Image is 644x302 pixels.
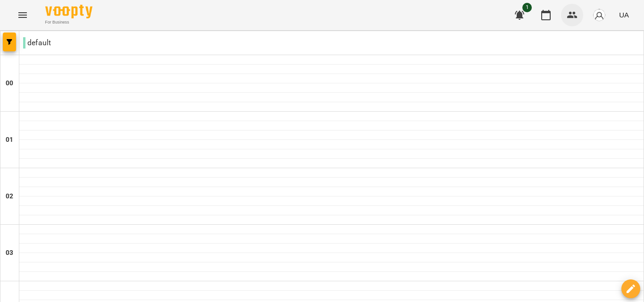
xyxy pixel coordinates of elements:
[619,10,629,20] span: UA
[6,191,13,202] h6: 02
[6,78,13,89] h6: 00
[593,8,606,22] img: avatar_s.png
[6,135,13,145] h6: 01
[23,37,51,49] p: default
[45,5,92,18] img: Voopty Logo
[615,6,633,24] button: UA
[6,248,13,258] h6: 03
[522,3,532,12] span: 1
[11,4,34,26] button: Menu
[45,19,92,25] span: For Business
